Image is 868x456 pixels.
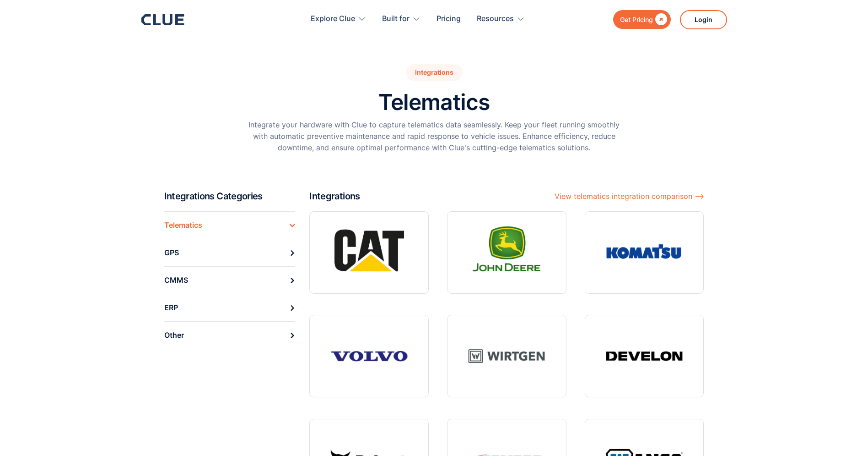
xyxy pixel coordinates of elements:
a: CMMS [164,266,296,294]
h1: Telematics [378,90,490,115]
div: GPS [164,246,179,260]
a: Login [680,10,727,29]
a: Get Pricing [613,10,671,29]
h2: Integrations Categories [164,190,302,202]
div: Other [164,328,184,342]
div: Explore Clue [311,5,355,33]
a: GPS [164,239,296,266]
a: View telematics integration comparison ⟶ [555,190,704,202]
a: ERP [164,294,296,321]
h2: Integrations [309,190,360,202]
div:  [653,14,667,25]
a: Pricing [437,5,461,33]
a: Telematics [164,211,296,239]
div: ERP [164,301,178,315]
div: Built for [382,5,410,33]
div: Built for [382,5,421,33]
div: Telematics [164,218,202,232]
p: Integrate your hardware with Clue to capture telematics data seamlessly. Keep your fleet running ... [247,119,622,154]
a: Other [164,321,296,349]
div: Explore Clue [311,5,366,33]
div: CMMS [164,273,188,287]
div: Resources [477,5,514,33]
div: Get Pricing [620,14,653,25]
div: Integrations [406,64,463,81]
div: Resources [477,5,525,33]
